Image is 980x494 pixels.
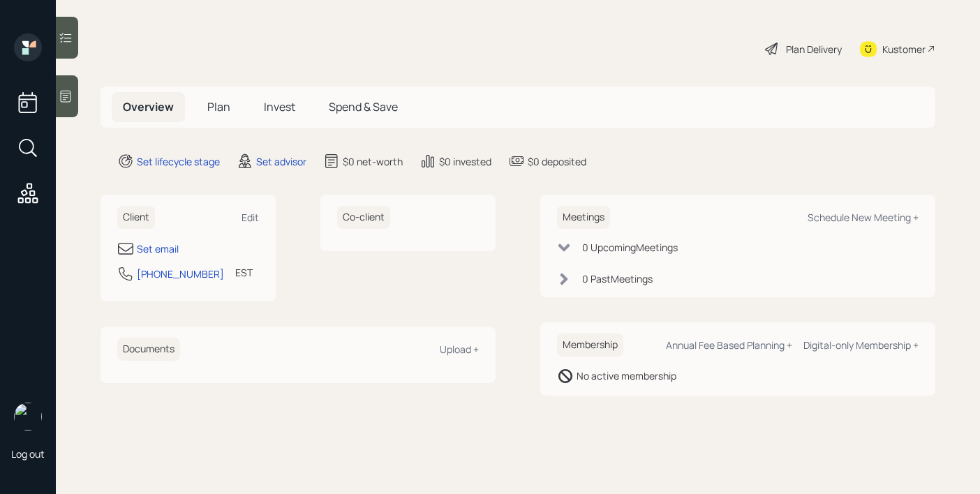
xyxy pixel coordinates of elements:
div: Schedule New Meeting + [808,211,919,224]
div: Set lifecycle stage [137,154,220,169]
div: $0 deposited [528,154,586,169]
h6: Co-client [337,206,390,229]
div: EST [235,265,253,280]
div: Plan Delivery [786,42,842,57]
div: $0 net-worth [343,154,403,169]
div: 0 Upcoming Meeting s [582,240,678,255]
div: Annual Fee Based Planning + [666,338,792,352]
div: Edit [242,211,259,224]
div: Set advisor [256,154,306,169]
div: $0 invested [439,154,491,169]
div: [PHONE_NUMBER] [137,267,224,281]
div: Set email [137,241,179,256]
h6: Client [117,206,155,229]
h6: Meetings [557,206,610,229]
div: No active membership [577,368,676,383]
div: 0 Past Meeting s [582,271,653,286]
img: robby-grisanti-headshot.png [14,403,42,431]
h6: Membership [557,334,623,357]
div: Kustomer [882,42,926,57]
span: Spend & Save [329,99,398,114]
span: Plan [207,99,230,114]
span: Overview [123,99,174,114]
div: Upload + [440,343,479,356]
div: Log out [11,447,45,461]
h6: Documents [117,338,180,361]
span: Invest [264,99,295,114]
div: Digital-only Membership + [803,338,919,352]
